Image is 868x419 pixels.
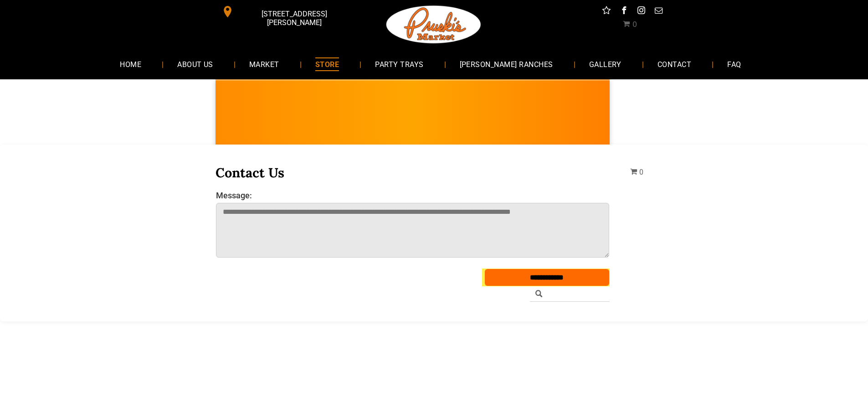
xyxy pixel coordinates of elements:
a: [PERSON_NAME] RANCHES [446,52,567,76]
a: MARKET [236,52,293,76]
a: email [652,5,664,19]
span: [PERSON_NAME] MARKET [604,120,783,135]
a: ABOUT US [164,52,227,76]
label: Message: [216,191,610,200]
a: GALLERY [575,52,635,76]
a: [STREET_ADDRESS][PERSON_NAME] [216,5,355,19]
h3: Contact Us [216,164,610,181]
a: instagram [635,5,647,19]
a: FAQ [714,52,755,76]
a: CONTACT [644,52,705,76]
a: HOME [106,52,155,76]
a: STORE [302,52,353,76]
a: facebook [618,5,630,19]
span: 0 [639,168,643,176]
a: Social network [601,5,612,19]
a: PARTY TRAYS [361,52,437,76]
span: [STREET_ADDRESS][PERSON_NAME] [235,5,353,31]
span: 0 [632,20,637,29]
